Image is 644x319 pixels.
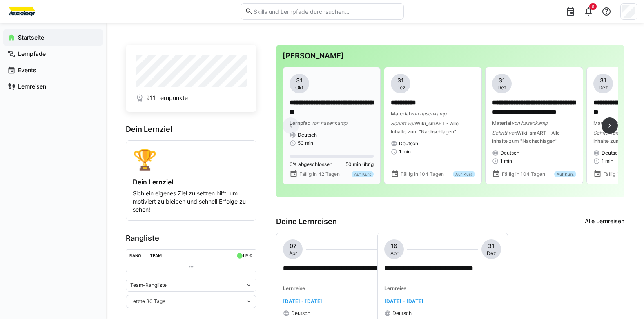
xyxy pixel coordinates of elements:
span: Team-Rangliste [130,282,167,288]
span: Deutsch [500,150,519,156]
span: Deutsch [602,150,621,156]
span: Apr [289,250,297,257]
input: Skills und Lernpfade durchsuchen… [253,8,399,15]
span: von hasenkamp [311,120,347,126]
span: Fällig in 104 Tagen [502,171,545,177]
span: [DATE] - [DATE] [384,298,423,304]
span: 31 [600,76,606,84]
div: Auf Kurs [554,171,576,177]
span: 1 min [500,158,512,164]
span: Deutsch [399,140,418,147]
span: 6 [592,4,594,9]
span: Dez [599,84,608,91]
span: Okt [295,84,303,91]
span: Deutsch [298,132,317,138]
span: 1 min [602,158,613,164]
span: Wiki_smART - Alle Inhalte zum "Nachschlagen" [492,130,560,144]
span: Deutsch [291,310,310,317]
span: Fällig in 42 Tagen [299,171,340,177]
span: 07 [290,242,296,250]
a: Alle Lernreisen [585,217,624,226]
span: Material [391,111,410,117]
div: Auf Kurs [453,171,475,177]
span: 31 [296,76,303,84]
span: [DATE] - [DATE] [283,298,322,304]
span: von hasenkamp [410,111,446,117]
span: Schritt von [492,130,517,136]
span: 31 [488,242,495,250]
span: Dez [396,84,406,91]
span: 1 min [399,148,411,155]
span: Dez [497,84,507,91]
span: Lernpfad [290,120,311,126]
span: Dez [487,250,496,257]
span: 0% abgeschlossen [290,161,332,168]
div: Team [150,253,162,258]
p: Sich ein eigenes Ziel zu setzen hilft, um motiviert zu bleiben und schnell Erfolge zu sehen! [133,189,250,214]
h3: Deine Lernreisen [276,217,337,226]
span: Material [593,120,613,126]
span: von hasenkamp [511,120,548,126]
span: Deutsch [392,310,412,317]
span: 31 [397,76,404,84]
span: 911 Lernpunkte [146,94,188,102]
div: Rang [129,253,141,258]
h3: Dein Lernziel [126,125,256,134]
div: LP [243,253,248,258]
span: 31 [499,76,505,84]
span: 50 min übrig [345,161,374,168]
span: Schritt von [593,130,618,136]
span: 50 min [298,140,313,146]
span: Material [492,120,511,126]
span: Letzte 30 Tage [130,298,165,305]
span: 16 [391,242,397,250]
a: ø [249,251,253,258]
div: Auf Kurs [352,171,374,177]
span: Apr [390,250,398,257]
span: Lernreise [384,285,406,291]
h4: Dein Lernziel [133,178,250,186]
h3: Rangliste [126,234,256,243]
span: Fällig in 104 Tagen [401,171,444,177]
span: Schritt von [391,120,416,126]
span: Lernreise [283,285,305,291]
h3: [PERSON_NAME] [283,51,618,60]
span: Wiki_smART - Alle Inhalte zum "Nachschlagen" [391,120,459,135]
div: 🏆 [133,147,250,171]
